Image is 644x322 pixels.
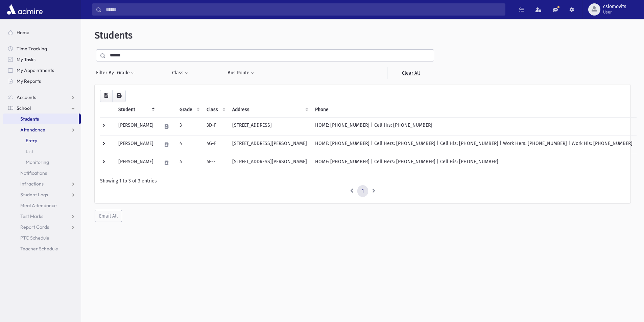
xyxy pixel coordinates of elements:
th: Phone [311,102,637,118]
span: cslomovits [603,4,626,9]
td: [STREET_ADDRESS][PERSON_NAME] [228,135,311,154]
span: Students [20,116,39,122]
span: My Appointments [17,67,54,73]
img: AdmirePro [5,3,44,16]
button: Grade [117,67,135,79]
span: Test Marks [20,213,43,219]
a: Student Logs [3,189,81,200]
input: Search [102,3,505,16]
td: 4 [175,154,202,172]
button: Email All [95,210,122,222]
td: [STREET_ADDRESS][PERSON_NAME] [228,154,311,172]
td: 4F-F [202,154,228,172]
a: Attendance [3,124,81,135]
span: Home [17,29,29,35]
span: User [603,9,626,15]
td: 4 [175,135,202,154]
td: [PERSON_NAME] [114,135,158,154]
a: Clear All [387,67,434,79]
span: Meal Attendance [20,202,57,208]
span: Report Cards [20,224,49,230]
th: Grade: activate to sort column ascending [175,102,202,118]
th: Address: activate to sort column ascending [228,102,311,118]
span: My Tasks [17,56,35,63]
span: Time Tracking [17,46,47,52]
span: PTC Schedule [20,235,49,241]
a: My Reports [3,76,81,86]
span: My Reports [17,78,41,84]
a: Students [3,114,79,124]
td: [PERSON_NAME] [114,117,158,135]
a: Report Cards [3,222,81,232]
td: HOME: [PHONE_NUMBER] | Cell Hers: [PHONE_NUMBER] | Cell His: [PHONE_NUMBER] | Work Hers: [PHONE_N... [311,135,637,154]
span: Students [95,30,133,41]
td: 3D-F [202,117,228,135]
td: [STREET_ADDRESS] [228,117,311,135]
a: Teacher Schedule [3,243,81,254]
a: My Appointments [3,65,81,76]
a: Home [3,27,81,38]
a: PTC Schedule [3,232,81,243]
span: List [26,148,33,154]
div: Showing 1 to 3 of 3 entries [100,177,625,184]
span: Filter By [96,69,117,76]
a: List [3,146,81,157]
a: Accounts [3,92,81,103]
button: Class [172,67,189,79]
span: Entry [26,138,37,144]
span: Student Logs [20,192,48,198]
td: 3 [175,117,202,135]
span: Monitoring [26,159,49,165]
th: Student: activate to sort column descending [114,102,158,118]
a: Monitoring [3,157,81,168]
span: Teacher Schedule [20,246,58,252]
button: CSV [100,90,113,102]
span: Infractions [20,181,44,187]
a: Test Marks [3,211,81,222]
a: Time Tracking [3,43,81,54]
td: HOME: [PHONE_NUMBER] | Cell His: [PHONE_NUMBER] [311,117,637,135]
td: [PERSON_NAME] [114,154,158,172]
a: School [3,103,81,114]
a: 1 [357,185,368,197]
button: Print [112,90,126,102]
button: Bus Route [227,67,255,79]
a: Entry [3,135,81,146]
a: Notifications [3,168,81,178]
a: Infractions [3,178,81,189]
th: Class: activate to sort column ascending [202,102,228,118]
span: Accounts [17,94,36,100]
td: HOME: [PHONE_NUMBER] | Cell Hers: [PHONE_NUMBER] | Cell His: [PHONE_NUMBER] [311,154,637,172]
td: 4G-F [202,135,228,154]
span: School [17,105,31,111]
span: Notifications [20,170,47,176]
span: Attendance [20,127,45,133]
a: Meal Attendance [3,200,81,211]
a: My Tasks [3,54,81,65]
